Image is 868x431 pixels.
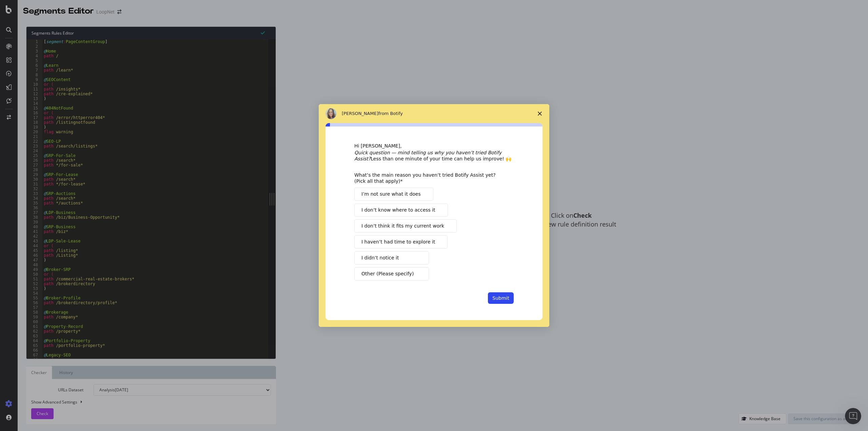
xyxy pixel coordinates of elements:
[354,150,514,162] div: Less than one minute of your time can help us improve! 🙌
[361,207,435,214] span: I don’t know where to access it
[354,203,448,217] button: I don’t know where to access it
[530,104,549,123] span: Close survey
[342,111,378,116] span: [PERSON_NAME]
[488,292,514,304] button: Submit
[325,108,336,119] img: Profile image for Colleen
[361,254,399,261] span: I didn’t notice it
[361,191,421,198] span: I’m not sure what it does
[361,222,444,230] span: I don’t think it fits my current work
[354,150,501,161] i: Quick question — mind telling us why you haven’t tried Botify Assist?
[361,270,414,277] span: Other (Please specify)
[354,143,514,150] div: Hi [PERSON_NAME],
[378,111,403,116] span: from Botify
[354,235,448,249] button: I haven’t had time to explore it
[354,219,457,233] button: I don’t think it fits my current work
[361,238,435,246] span: I haven’t had time to explore it
[354,251,429,265] button: I didn’t notice it
[354,267,429,280] button: Other (Please specify)
[354,172,504,184] div: What’s the main reason you haven’t tried Botify Assist yet? (Pick all that apply)
[354,188,433,201] button: I’m not sure what it does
